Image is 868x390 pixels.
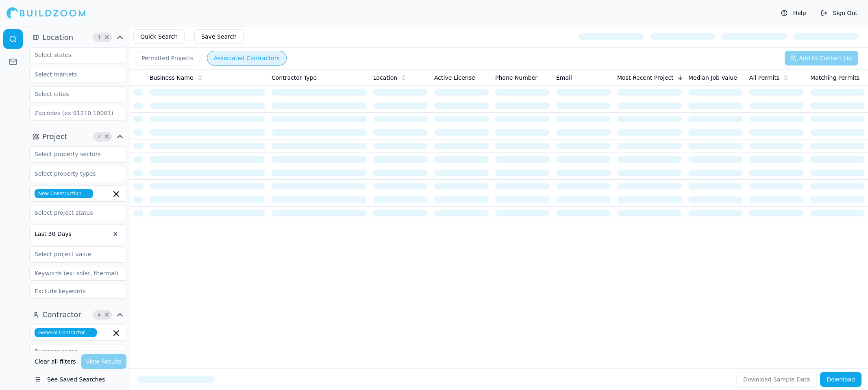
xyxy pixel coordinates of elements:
[135,51,200,65] button: Permitted Projects
[373,74,397,82] span: Location
[95,33,103,41] span: 1
[42,131,67,142] span: Project
[30,166,116,181] input: Select property types
[29,106,126,120] input: Zipcodes (ex:91210,10001)
[30,247,116,261] input: Select project value
[35,328,97,337] span: General Contractor
[35,189,93,198] span: New Construction
[495,74,537,82] span: Phone Number
[95,133,103,141] span: 2
[133,29,185,44] button: Quick Search
[749,74,779,82] span: All Permits
[30,87,116,101] input: Select cities
[810,74,859,82] span: Matching Permits
[29,31,126,44] button: Location1Clear Location filters
[104,135,110,139] span: Clear Project filters
[30,48,116,62] input: Select states
[556,74,572,82] span: Email
[29,308,126,321] button: Contractor4Clear Contractor filters
[272,74,317,82] span: Contractor Type
[29,130,126,143] button: Project2Clear Project filters
[33,354,78,369] button: Clear all filters
[95,311,103,319] span: 4
[150,74,194,82] span: Business Name
[820,372,861,387] button: Download
[30,147,116,161] input: Select property sectors
[817,7,861,20] button: Sign Out
[207,51,287,65] button: Associated Contractors
[30,67,116,82] input: Select markets
[29,266,126,281] input: Keywords (ex: solar, thermal)
[194,29,244,44] button: Save Search
[434,74,475,82] span: Active License
[29,372,126,387] button: See Saved Searches
[777,7,810,20] button: Help
[42,309,81,320] span: Contractor
[688,74,737,82] span: Median Job Value
[104,35,110,39] span: Clear Location filters
[29,284,126,298] input: Exclude keywords
[30,205,116,220] input: Select project status
[617,74,674,82] span: Most Recent Project
[42,32,73,43] span: Location
[29,344,126,359] input: Business name
[104,313,110,317] span: Clear Contractor filters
